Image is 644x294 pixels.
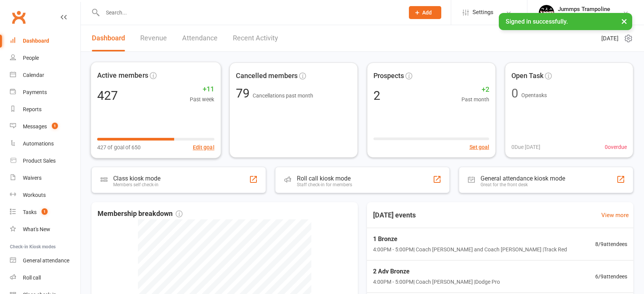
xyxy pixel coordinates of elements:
[253,93,313,99] span: Cancellations past month
[558,13,623,19] div: Jummps Parkwood Pty Ltd
[42,208,48,215] span: 1
[461,84,489,95] span: +2
[10,221,80,238] a: What's New
[23,209,37,215] div: Tasks
[23,275,41,281] div: Roll call
[23,141,54,147] div: Automations
[100,7,399,18] input: Search...
[367,208,422,222] h3: [DATE] events
[373,70,404,81] span: Prospects
[23,38,49,44] div: Dashboard
[473,4,493,21] span: Settings
[10,269,80,286] a: Roll call
[511,143,540,151] span: 0 Due [DATE]
[409,6,441,19] button: Add
[236,70,298,81] span: Cancelled members
[461,95,489,104] span: Past month
[10,187,80,204] a: Workouts
[52,123,58,129] span: 1
[10,252,80,269] a: General attendance kiosk mode
[97,89,118,101] div: 427
[23,192,46,198] div: Workouts
[190,84,215,95] span: +11
[373,278,500,286] span: 4:00PM - 5:00PM | Coach [PERSON_NAME] | Dodge Pro
[373,245,567,254] span: 4:00PM - 5:00PM | Coach [PERSON_NAME] and Coach [PERSON_NAME] | Track Red
[10,152,80,169] a: Product Sales
[23,123,47,129] div: Messages
[98,208,183,219] span: Membership breakdown
[23,72,44,78] div: Calendar
[23,89,47,95] div: Payments
[113,182,160,187] div: Members self check-in
[373,89,380,102] div: 2
[190,95,215,104] span: Past week
[193,143,215,152] button: Edit goal
[521,92,547,98] span: Open tasks
[23,158,56,164] div: Product Sales
[23,106,42,112] div: Reports
[182,25,218,51] a: Attendance
[23,257,69,264] div: General attendance
[10,169,80,187] a: Waivers
[506,18,568,25] span: Signed in successfully.
[601,211,629,220] a: View more
[595,272,627,281] span: 6 / 9 attendees
[92,25,125,51] a: Dashboard
[10,118,80,135] a: Messages 1
[97,70,148,81] span: Active members
[140,25,167,51] a: Revenue
[10,32,80,50] a: Dashboard
[605,143,627,151] span: 0 overdue
[601,34,618,43] span: [DATE]
[10,135,80,152] a: Automations
[373,234,567,244] span: 1 Bronze
[113,175,160,182] div: Class kiosk mode
[617,13,631,29] button: ×
[9,8,28,27] a: Clubworx
[469,143,489,151] button: Set goal
[10,67,80,84] a: Calendar
[10,204,80,221] a: Tasks 1
[422,10,432,16] span: Add
[558,6,623,13] div: Jummps Trampoline
[23,226,50,232] div: What's New
[595,240,627,248] span: 8 / 9 attendees
[511,87,518,99] div: 0
[297,175,352,182] div: Roll call kiosk mode
[511,70,543,81] span: Open Task
[233,25,278,51] a: Recent Activity
[23,175,42,181] div: Waivers
[10,84,80,101] a: Payments
[481,175,565,182] div: General attendance kiosk mode
[97,143,141,152] span: 427 of goal of 650
[297,182,352,187] div: Staff check-in for members
[236,86,253,101] span: 79
[481,182,565,187] div: Great for the front desk
[373,267,500,276] span: 2 Adv Bronze
[10,50,80,67] a: People
[23,55,39,61] div: People
[10,101,80,118] a: Reports
[539,5,554,20] img: thumb_image1698795904.png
